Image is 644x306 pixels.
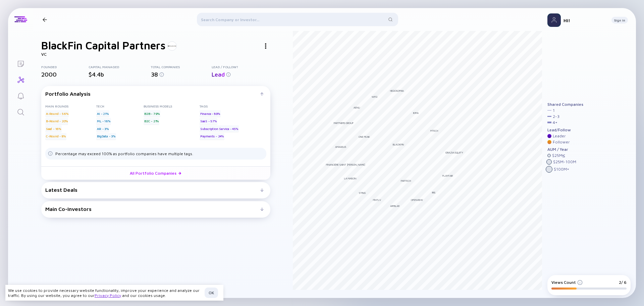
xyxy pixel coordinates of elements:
a: Privacy Policy [95,293,121,298]
div: Tags [200,104,266,108]
div: Business Models [144,104,200,108]
div: IRIS [432,191,435,194]
div: Follower [553,140,570,144]
a: Reminders [8,87,33,103]
div: Hedosophia [390,89,404,92]
div: VC [41,52,270,57]
div: Lead / Follow? [212,65,270,69]
div: A-Round - 56% [45,110,69,117]
a: Investor Map [8,71,33,87]
div: BigData - 3% [96,133,116,140]
img: Info for Lead / Follow? [226,72,231,77]
div: Armilar [390,204,399,208]
div: Portfolio Analysis [45,91,260,97]
a: All Portfolio Companies [41,166,270,180]
div: $4.4b [89,71,151,78]
div: Views Count [551,280,583,285]
div: B2C - 21% [144,118,159,125]
div: Total Companies [151,65,212,69]
div: We use cookies to provide necessary website functionality, improve your experience and analyze ou... [8,288,202,298]
div: Sting [359,191,366,194]
div: ML - 16% [96,118,111,125]
div: $ 25M - 100M [553,160,576,164]
div: Grazia Equity [445,151,463,154]
div: Tech [96,104,144,108]
img: Investor Actions [265,43,266,49]
div: Capital Managed [89,65,151,69]
img: Info for Total Companies [159,72,164,77]
div: $ 25M [552,153,565,158]
div: Payments - 24% [200,133,224,140]
div: Financière Saint [PERSON_NAME] [326,163,365,166]
div: Founded [41,65,89,69]
div: Percentage may exceed 100% as portfolio companies have multiple tags. [55,151,193,156]
div: BlackFin [393,143,404,146]
div: La Maison [344,177,356,180]
div: Lead/Follow [547,128,583,132]
div: Main rounds [45,104,96,108]
div: One Peak [359,135,370,138]
div: Hi! [563,17,606,23]
div: $ 100M + [554,167,569,172]
div: MTech [430,129,438,132]
div: Seed - 16% [45,125,62,132]
span: Lead [212,71,225,78]
div: AI - 21% [96,110,109,117]
div: WFD [372,95,377,98]
div: 2/ 6 [619,280,627,285]
img: Tags Dislacimer info icon [48,151,53,156]
button: Sign In [611,17,628,24]
div: FinTLV [373,198,381,202]
div: B-Round - 20% [45,118,68,125]
div: ≤ [562,153,565,158]
div: 2000 [41,71,89,78]
div: B2B - 79% [144,110,160,117]
div: Shared Companies [547,102,583,107]
div: Amadeus [335,145,346,148]
div: 2 - 3 [553,114,559,119]
img: Profile Picture [547,13,561,27]
div: C-Round - 8% [45,133,66,140]
span: 38 [151,71,158,78]
h1: BlackFin Capital Partners [41,39,165,52]
div: Playfair [442,174,453,177]
div: Leader [553,134,566,138]
div: AUM / Year [547,147,583,152]
div: Main Co-Investors [45,206,260,212]
div: Latest Deals [45,187,260,193]
div: SaaS - 57% [200,118,217,125]
div: AR - 3% [96,125,109,132]
a: Lists [8,55,33,71]
button: OK [205,288,218,298]
div: Partech [401,179,411,182]
div: 1 [553,108,555,113]
div: Partners Group [334,121,354,125]
div: OpenView [411,198,423,202]
div: 4 + [553,120,557,125]
div: Subscription Service - 45% [200,125,239,132]
a: Search [8,103,33,120]
div: Finance - 89% [200,110,221,117]
div: AENU [354,106,360,109]
div: Kima [413,111,419,115]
